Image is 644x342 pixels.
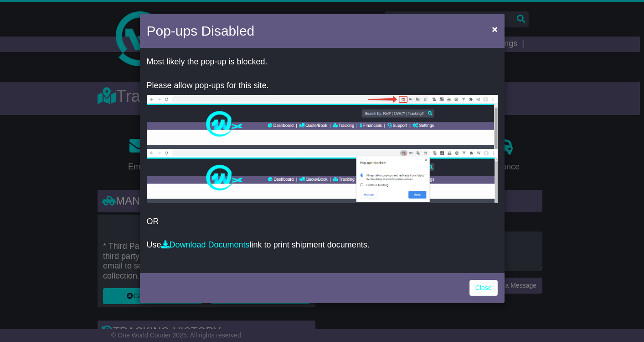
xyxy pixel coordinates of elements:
span: × [492,24,497,34]
h4: Pop-ups Disabled [147,21,255,41]
a: Download Documents [161,240,250,249]
button: Close [487,20,502,38]
p: Use link to print shipment documents. [147,240,498,250]
a: Close [469,280,498,296]
div: OR [140,50,505,271]
img: allow-popup-2.png [147,149,498,203]
p: Please allow pop-ups for this site. [147,81,498,91]
img: allow-popup-1.png [147,95,498,149]
p: Most likely the pop-up is blocked. [147,57,498,67]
